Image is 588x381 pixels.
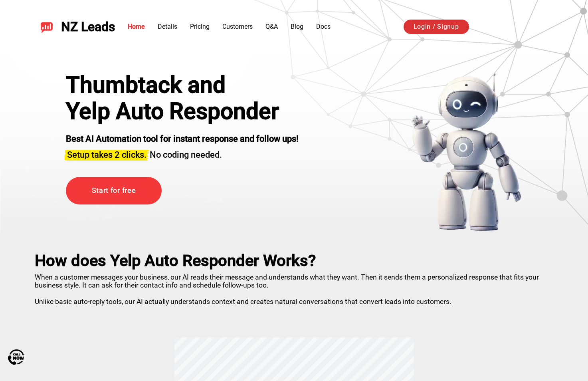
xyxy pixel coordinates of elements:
a: Login / Signup [404,20,469,34]
a: Home [128,23,145,30]
img: Call Now [8,349,24,365]
iframe: Sign in with Google Button [477,18,558,36]
a: Q&A [265,23,278,30]
h1: Yelp Auto Responder [66,98,299,125]
span: Setup takes 2 clicks. [67,150,147,160]
p: When a customer messages your business, our AI reads their message and understands what they want... [35,270,554,306]
a: Docs [316,23,331,30]
span: NZ Leads [61,20,115,34]
a: Blog [291,23,303,30]
img: NZ Leads logo [40,20,53,33]
a: Customers [222,23,253,30]
a: Pricing [190,23,210,30]
img: yelp bot [411,72,522,232]
strong: Best AI Automation tool for instant response and follow ups! [66,134,299,144]
h3: No coding needed. [66,145,299,161]
div: Thumbtack and [66,72,299,98]
h2: How does Yelp Auto Responder Works? [35,252,554,270]
a: Details [158,23,177,30]
a: Start for free [66,177,162,204]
